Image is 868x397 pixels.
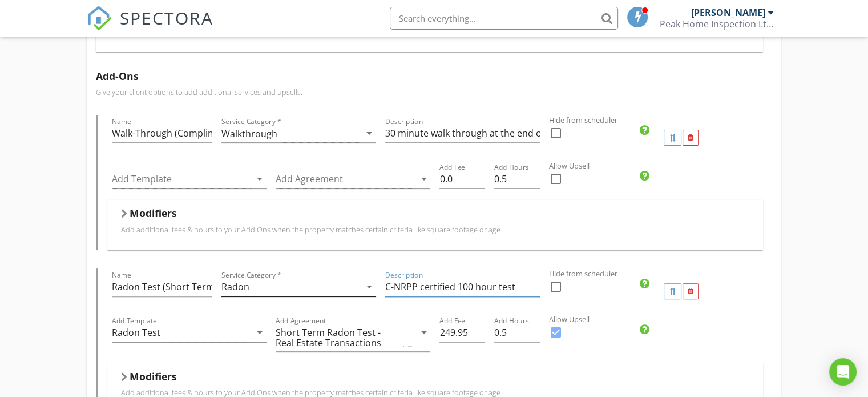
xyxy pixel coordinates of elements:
[112,124,212,143] input: Name
[390,7,618,30] input: Search everything...
[549,268,849,279] label: Hide from scheduler
[130,207,177,219] h5: Modifiers
[549,161,849,171] label: Allow Upsell
[549,314,849,325] label: Allow Upsell
[549,115,849,126] label: Hide from scheduler
[221,282,249,292] div: Radon
[691,7,765,18] div: [PERSON_NAME]
[87,15,213,39] a: SPECTORA
[221,129,277,139] div: Walkthrough
[112,327,160,338] div: Radon Test
[130,371,177,382] h5: Modifiers
[439,323,485,342] input: Add Fee
[253,172,267,186] i: arrow_drop_down
[385,278,540,296] input: Description
[417,326,430,339] i: arrow_drop_down
[362,280,376,294] i: arrow_drop_down
[276,327,401,348] div: Short Term Radon Test - Real Estate Transactions
[494,170,540,189] input: Add Hours
[96,87,772,97] p: Give your client options to add additional services and upsells.
[417,172,430,186] i: arrow_drop_down
[87,6,112,31] img: The Best Home Inspection Software - Spectora
[439,170,485,189] input: Add Fee
[120,6,213,30] span: SPECTORA
[829,358,857,386] div: Open Intercom Messenger
[96,70,772,82] h5: Add-Ons
[112,278,212,296] input: Name
[660,18,774,30] div: Peak Home Inspection Ltd.
[121,225,749,234] p: Add additional fees & hours to your Add Ons when the property matches certain criteria like squar...
[385,124,540,143] input: Description
[121,388,749,397] p: Add additional fees & hours to your Add Ons when the property matches certain criteria like squar...
[494,323,540,342] input: Add Hours
[362,126,376,140] i: arrow_drop_down
[253,326,267,339] i: arrow_drop_down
